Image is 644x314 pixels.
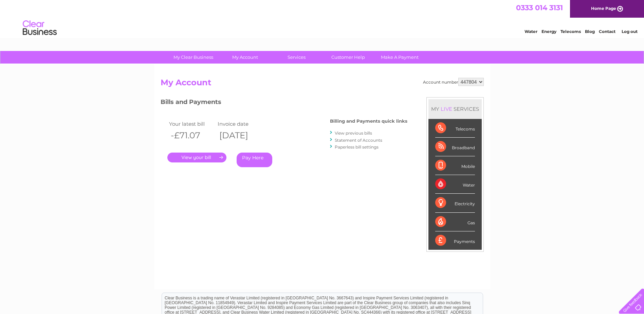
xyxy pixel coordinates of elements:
[560,29,581,34] a: Telecoms
[599,29,615,34] a: Contact
[162,4,483,33] div: Clear Business is a trading name of Verastar Limited (registered in [GEOGRAPHIC_DATA] No. 3667643...
[167,153,226,162] a: .
[428,99,482,119] div: MY SERVICES
[335,144,379,150] a: Paperless bill settings
[335,138,382,143] a: Statement of Accounts
[439,106,454,112] div: LIVE
[435,213,475,231] div: Gas
[335,130,372,136] a: View previous bills
[435,119,475,138] div: Telecoms
[525,29,537,34] a: Water
[541,29,556,34] a: Energy
[161,97,407,109] h3: Bills and Payments
[585,29,595,34] a: Blog
[237,153,272,167] a: Pay Here
[167,128,216,142] th: -£71.07
[22,18,57,38] img: logo.png
[435,138,475,156] div: Broadband
[216,128,265,142] th: [DATE]
[217,51,273,64] a: My Account
[435,175,475,194] div: Water
[320,51,376,64] a: Customer Help
[216,119,265,128] td: Invoice date
[269,51,325,64] a: Services
[622,29,638,34] a: Log out
[167,119,216,128] td: Your latest bill
[330,119,407,124] h4: Billing and Payments quick links
[435,231,475,250] div: Payments
[161,78,484,91] h2: My Account
[165,51,221,64] a: My Clear Business
[435,194,475,212] div: Electricity
[516,3,563,12] a: 0333 014 3131
[423,78,484,86] div: Account number
[372,51,428,64] a: Make A Payment
[435,156,475,175] div: Mobile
